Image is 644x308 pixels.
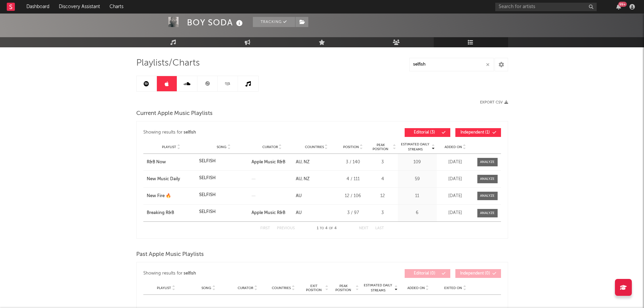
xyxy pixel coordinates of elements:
[445,145,462,149] span: Added On
[400,176,435,183] div: 59
[369,193,396,199] div: 12
[405,269,450,278] button: Editorial(0)
[147,193,196,199] a: New Fire 🔥
[369,210,396,216] div: 3
[302,177,310,181] a: NZ
[340,193,366,199] div: 12 / 106
[260,227,270,230] button: First
[444,286,462,290] span: Exited On
[136,251,204,259] span: Past Apple Music Playlists
[405,128,450,137] button: Editorial(3)
[362,283,394,293] span: Estimated Daily Streams
[184,269,196,278] div: selfish
[252,160,285,164] a: Apple Music R&B
[618,2,627,7] div: 99 +
[340,210,366,216] div: 3 / 97
[252,211,285,215] a: Apple Music R&B
[184,128,196,137] div: selfish
[400,193,435,199] div: 11
[303,284,325,292] span: Exit Position
[157,286,171,290] span: Playlist
[455,269,501,278] button: Independent(0)
[147,176,196,183] a: New Music Daily
[460,131,491,135] span: Independent ( 1 )
[409,271,440,276] span: Editorial ( 0 )
[320,227,324,230] span: to
[460,271,491,276] span: Independent ( 0 )
[400,142,431,152] span: Estimated Daily Streams
[187,17,244,28] div: BOY SODA
[343,145,359,149] span: Position
[308,224,345,233] div: 1 4 4
[147,159,196,166] a: R&B Now
[438,176,472,183] div: [DATE]
[359,227,368,230] button: Next
[369,176,396,183] div: 4
[400,210,435,216] div: 6
[262,145,278,149] span: Curator
[199,175,216,182] div: SELFISH
[302,160,310,164] a: NZ
[495,3,597,11] input: Search for artists
[143,128,322,137] div: Showing results for
[296,194,302,198] a: AU
[143,269,322,278] div: Showing results for
[199,158,216,165] div: SELFISH
[332,284,355,292] span: Peak Position
[438,159,472,166] div: [DATE]
[438,210,472,216] div: [DATE]
[409,131,440,135] span: Editorial ( 3 )
[272,286,291,290] span: Countries
[369,159,396,166] div: 3
[438,193,472,199] div: [DATE]
[400,159,435,166] div: 109
[253,17,295,27] button: Tracking
[340,176,366,183] div: 4 / 111
[199,192,216,198] div: SELFISH
[162,145,176,149] span: Playlist
[296,160,302,164] a: AU
[296,177,302,181] a: AU
[340,159,366,166] div: 3 / 140
[147,210,196,216] a: Breaking R&B
[136,59,200,67] span: Playlists/Charts
[296,211,302,215] a: AU
[238,286,253,290] span: Curator
[455,128,501,137] button: Independent(1)
[616,4,621,9] button: 99+
[375,227,384,230] button: Last
[305,145,324,149] span: Countries
[199,209,216,215] div: SELFISH
[329,227,333,230] span: of
[136,110,213,118] span: Current Apple Music Playlists
[407,286,425,290] span: Added On
[277,227,295,230] button: Previous
[369,143,392,151] span: Peak Position
[480,100,508,104] button: Export CSV
[409,58,494,71] input: Search Playlists/Charts
[201,286,211,290] span: Song
[217,145,226,149] span: Song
